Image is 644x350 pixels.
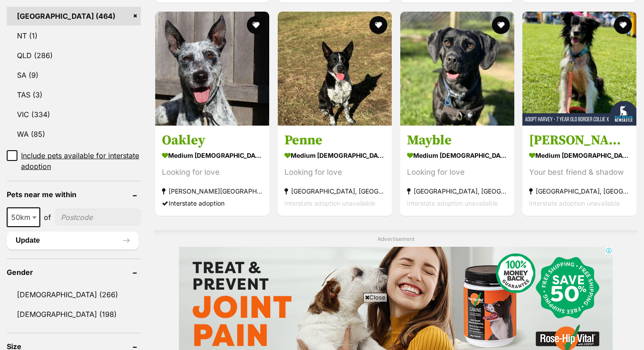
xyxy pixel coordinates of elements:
strong: medium [DEMOGRAPHIC_DATA] Dog [284,149,385,162]
strong: [GEOGRAPHIC_DATA], [GEOGRAPHIC_DATA] [407,185,508,197]
a: SA (9) [7,66,141,84]
h3: Mayble [407,132,508,149]
input: postcode [55,209,141,226]
iframe: Advertisement [159,305,485,346]
a: VIC (334) [7,105,141,124]
div: Interstate adoption [162,197,263,209]
span: 50km [8,211,39,223]
strong: [GEOGRAPHIC_DATA], [GEOGRAPHIC_DATA] [529,185,630,197]
a: Mayble medium [DEMOGRAPHIC_DATA] Dog Looking for love [GEOGRAPHIC_DATA], [GEOGRAPHIC_DATA] Inters... [400,125,514,216]
img: Mayble - Australian Kelpie Dog [400,12,514,126]
strong: [PERSON_NAME][GEOGRAPHIC_DATA], [GEOGRAPHIC_DATA] [162,185,263,197]
a: [DEMOGRAPHIC_DATA] (198) [7,305,141,324]
a: Oakley medium [DEMOGRAPHIC_DATA] Dog Looking for love [PERSON_NAME][GEOGRAPHIC_DATA], [GEOGRAPHIC... [155,125,269,216]
div: Your best friend & shadow [529,166,630,178]
strong: medium [DEMOGRAPHIC_DATA] Dog [529,149,630,162]
span: Interstate adoption unavailable [284,199,375,207]
a: TAS (3) [7,85,141,104]
a: WA (85) [7,125,141,143]
div: Looking for love [284,166,385,178]
span: Include pets available for interstate adoption [21,150,141,172]
span: Interstate adoption unavailable [407,199,498,207]
button: favourite [247,16,265,34]
a: QLD (286) [7,46,141,65]
a: [DEMOGRAPHIC_DATA] (266) [7,285,141,304]
button: favourite [369,16,387,34]
button: favourite [491,16,509,34]
a: Penne medium [DEMOGRAPHIC_DATA] Dog Looking for love [GEOGRAPHIC_DATA], [GEOGRAPHIC_DATA] Interst... [278,125,392,216]
strong: [GEOGRAPHIC_DATA], [GEOGRAPHIC_DATA] [284,185,385,197]
div: Looking for love [162,166,263,178]
span: Close [363,293,387,302]
strong: medium [DEMOGRAPHIC_DATA] Dog [407,149,508,162]
span: Interstate adoption unavailable [529,199,620,207]
h3: [PERSON_NAME] - [DEMOGRAPHIC_DATA] Border Collie X Sheltie [529,132,630,149]
span: of [44,212,51,223]
h3: Oakley [162,132,263,149]
button: Update [7,232,139,249]
img: Penne - Australian Stumpy Tail Cattle Dog [278,12,392,126]
header: Pets near me within [7,190,141,198]
strong: medium [DEMOGRAPHIC_DATA] Dog [162,149,263,162]
a: Include pets available for interstate adoption [7,150,141,172]
button: favourite [614,16,632,34]
header: Gender [7,268,141,276]
img: Oakley - Australian Cattle Dog [155,12,269,126]
img: Harvey - 7 Year Old Border Collie X Sheltie - Border Collie x Shetland Sheepdog [522,12,636,126]
a: NT (1) [7,26,141,45]
a: [PERSON_NAME] - [DEMOGRAPHIC_DATA] Border Collie X Sheltie medium [DEMOGRAPHIC_DATA] Dog Your bes... [522,125,636,216]
h3: Penne [284,132,385,149]
span: 50km [7,207,40,227]
a: [GEOGRAPHIC_DATA] (464) [7,7,141,25]
div: Looking for love [407,166,508,178]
